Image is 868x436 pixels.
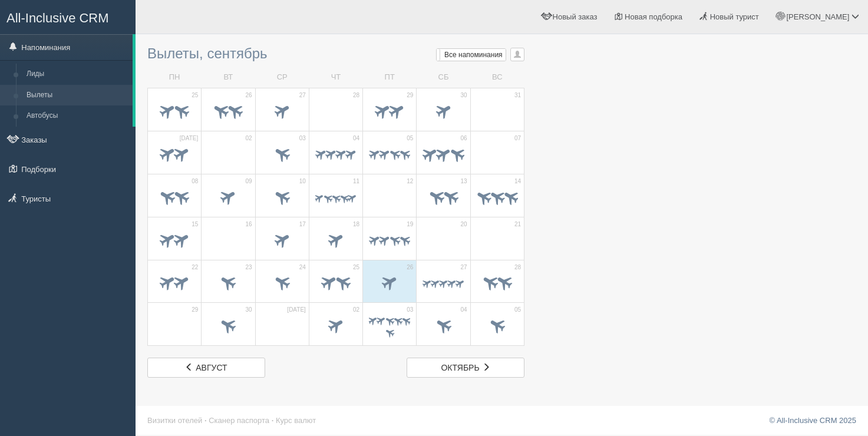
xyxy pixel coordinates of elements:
[461,177,467,186] span: 13
[769,416,856,425] a: © All-Inclusive CRM 2025
[514,306,521,314] span: 05
[6,11,109,25] span: All-Inclusive CRM
[21,105,133,127] a: Автобусы
[470,67,524,88] td: ВС
[202,67,255,88] td: ВТ
[255,67,309,88] td: СР
[245,177,252,186] span: 09
[407,220,413,229] span: 19
[147,358,265,378] a: август
[407,134,413,143] span: 05
[192,263,198,272] span: 22
[196,363,227,372] span: август
[441,363,479,372] span: октябрь
[353,134,359,143] span: 04
[461,220,467,229] span: 20
[21,85,133,106] a: Вылеты
[245,134,252,143] span: 02
[353,177,359,186] span: 11
[276,416,316,425] a: Курс валют
[461,306,467,314] span: 04
[353,306,359,314] span: 02
[245,220,252,229] span: 16
[180,134,198,143] span: [DATE]
[192,177,198,186] span: 08
[407,358,524,378] a: октябрь
[514,220,521,229] span: 21
[147,46,524,61] h3: Вылеты, сентябрь
[461,91,467,100] span: 30
[21,64,133,85] a: Лиды
[353,220,359,229] span: 18
[417,67,470,88] td: СБ
[299,91,306,100] span: 27
[461,134,467,143] span: 06
[245,91,252,100] span: 26
[192,91,198,100] span: 25
[272,416,274,425] span: ·
[192,220,198,229] span: 15
[710,12,759,21] span: Новый турист
[245,263,252,272] span: 23
[299,134,306,143] span: 03
[514,263,521,272] span: 28
[407,91,413,100] span: 29
[353,91,359,100] span: 28
[553,12,598,21] span: Новый заказ
[192,306,198,314] span: 29
[299,220,306,229] span: 17
[299,177,306,186] span: 10
[444,51,503,59] span: Все напоминания
[1,1,135,33] a: All-Inclusive CRM
[514,91,521,100] span: 31
[407,177,413,186] span: 12
[407,306,413,314] span: 03
[514,134,521,143] span: 07
[287,306,305,314] span: [DATE]
[204,416,207,425] span: ·
[147,416,202,425] a: Визитки отелей
[353,263,359,272] span: 25
[363,67,417,88] td: ПТ
[786,12,849,21] span: [PERSON_NAME]
[407,263,413,272] span: 26
[148,67,202,88] td: ПН
[209,416,269,425] a: Сканер паспорта
[299,263,306,272] span: 24
[461,263,467,272] span: 27
[625,12,682,21] span: Новая подборка
[245,306,252,314] span: 30
[514,177,521,186] span: 14
[309,67,362,88] td: ЧТ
